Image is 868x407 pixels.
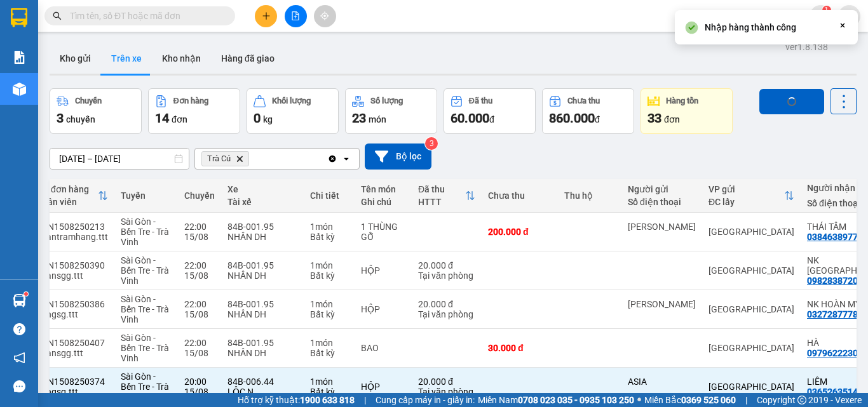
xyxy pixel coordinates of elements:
[361,197,405,207] div: Ghi chú
[227,338,297,348] div: 84B-001.95
[24,292,28,296] sup: 1
[564,190,615,201] div: Thu hộ
[13,83,26,96] img: warehouse-icon
[101,43,152,74] button: Trên xe
[227,222,297,232] div: 84B-001.95
[310,260,348,270] div: 1 món
[518,395,634,405] strong: 0708 023 035 - 0935 103 250
[478,393,634,407] span: Miền Nam
[664,114,680,124] span: đơn
[488,190,552,201] div: Chưa thu
[488,227,552,237] div: 200.000 đ
[184,338,215,348] div: 22:00
[173,97,208,105] div: Đơn hàng
[822,6,831,15] sup: 1
[53,11,62,20] span: search
[36,309,108,319] div: dungsg.ttt
[11,8,27,27] img: logo-vxr
[451,110,489,126] span: 60.000
[50,88,142,134] button: Chuyến3chuyến
[121,190,172,201] div: Tuyến
[838,5,860,27] button: caret-down
[184,348,215,358] div: 15/08
[797,396,806,404] span: copyright
[628,184,696,194] div: Người gửi
[36,387,108,397] div: dungsg.ttt
[211,43,285,74] button: Hàng đã giao
[807,232,858,242] div: 0384638977
[13,294,26,307] img: warehouse-icon
[637,397,641,403] span: ⚪️
[66,114,95,124] span: chuyến
[837,20,848,30] svg: Close
[644,393,736,407] span: Miền Bắc
[184,190,215,201] div: Chuyến
[595,114,600,124] span: đ
[262,11,271,20] span: plus
[184,309,215,319] div: 15/08
[207,154,231,164] span: Trà Cú
[320,11,329,20] span: aim
[272,97,311,105] div: Khối lượng
[418,377,475,387] div: 20.000 đ
[709,304,794,314] div: [GEOGRAPHIC_DATA]
[310,299,348,309] div: 1 món
[121,333,169,363] span: Sài Gòn - Bến Tre - Trà Vinh
[310,387,348,397] div: Bất kỳ
[310,309,348,319] div: Bất kỳ
[567,97,600,105] div: Chưa thu
[50,43,101,74] button: Kho gửi
[418,299,475,309] div: 20.000 đ
[227,348,297,358] div: NHÂN DH
[310,190,348,201] div: Chi tiết
[36,377,108,387] div: SGN1508250374
[745,393,747,407] span: |
[488,343,552,353] div: 30.000 đ
[412,179,482,213] th: Toggle SortBy
[759,89,824,114] button: loading Nhập hàng
[469,97,492,105] div: Đã thu
[13,352,25,364] span: notification
[184,299,215,309] div: 22:00
[824,6,829,15] span: 1
[36,338,108,348] div: SGN1508250407
[36,299,108,309] div: SGN1508250386
[310,338,348,348] div: 1 món
[444,88,536,134] button: Đã thu60.000đ
[628,377,696,387] div: ASIA
[361,382,405,392] div: HỘP
[227,377,297,387] div: 84B-006.44
[341,154,351,164] svg: open
[310,232,348,242] div: Bất kỳ
[364,393,366,407] span: |
[648,110,661,126] span: 33
[418,260,475,270] div: 20.000 đ
[709,227,794,237] div: [GEOGRAPHIC_DATA]
[255,5,277,27] button: plus
[549,110,595,126] span: 860.000
[238,393,355,407] span: Hỗ trợ kỹ thuật:
[310,348,348,358] div: Bất kỳ
[345,88,437,134] button: Số lượng23món
[30,179,114,213] th: Toggle SortBy
[184,222,215,232] div: 22:00
[628,197,696,207] div: Số điện thoại
[236,155,243,163] svg: Delete
[628,222,696,232] div: VŨ GIA
[300,395,355,405] strong: 1900 633 818
[36,222,108,232] div: SGN1508250213
[252,152,253,165] input: Selected Trà Cú.
[425,137,438,150] sup: 3
[184,377,215,387] div: 20:00
[807,276,858,286] div: 0982838720
[709,382,794,392] div: [GEOGRAPHIC_DATA]
[370,97,403,105] div: Số lượng
[314,5,336,27] button: aim
[152,43,211,74] button: Kho nhận
[227,387,297,397] div: LỘC N
[254,110,261,126] span: 0
[184,270,215,281] div: 15/08
[709,343,794,353] div: [GEOGRAPHIC_DATA]
[227,270,297,281] div: NHÂN DH
[310,270,348,281] div: Bất kỳ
